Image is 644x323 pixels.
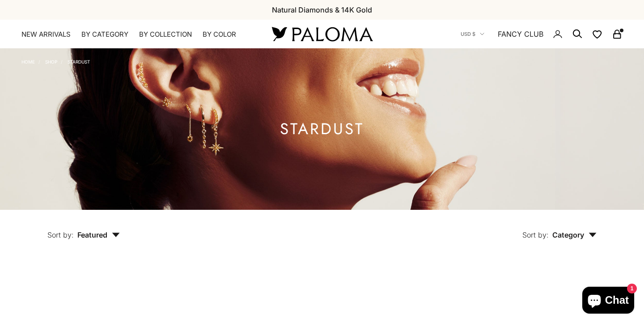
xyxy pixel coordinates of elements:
summary: By Collection [139,30,192,39]
a: Shop [45,59,57,64]
nav: Primary navigation [21,30,250,39]
p: Natural Diamonds & 14K Gold [272,4,372,16]
a: FANCY CLUB [498,28,543,40]
nav: Secondary navigation [461,20,623,48]
button: USD $ [461,30,484,38]
span: Sort by: [522,230,549,239]
span: Category [552,230,597,239]
summary: By Color [203,30,236,39]
summary: By Category [81,30,128,39]
inbox-online-store-chat: Shopify online store chat [580,287,637,316]
span: Featured [77,230,120,239]
a: NEW ARRIVALS [21,30,71,39]
nav: Breadcrumb [21,57,90,64]
a: Home [21,59,35,64]
span: USD $ [461,30,475,38]
h1: Stardust [280,123,364,135]
button: Sort by: Featured [27,210,140,247]
a: Stardust [68,59,90,64]
span: Sort by: [47,230,74,239]
button: Sort by: Category [502,210,617,247]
